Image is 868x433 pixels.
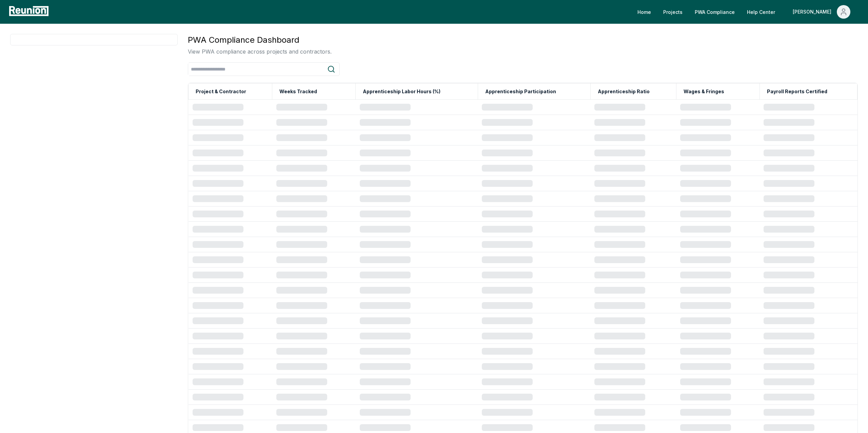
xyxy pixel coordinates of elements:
[484,85,557,98] button: Apprenticeship Participation
[658,5,688,19] a: Projects
[278,85,318,98] button: Weeks Tracked
[787,5,856,19] button: [PERSON_NAME]
[689,5,740,19] a: PWA Compliance
[361,85,442,98] button: Apprenticeship Labor Hours (%)
[632,5,656,19] a: Home
[682,85,726,98] button: Wages & Fringes
[596,85,651,98] button: Apprenticeship Ratio
[188,34,332,46] h3: PWA Compliance Dashboard
[742,5,781,19] a: Help Center
[632,5,861,19] nav: Main
[194,85,248,98] button: Project & Contractor
[793,5,834,19] div: [PERSON_NAME]
[188,47,332,56] p: View PWA compliance across projects and contractors.
[766,85,829,98] button: Payroll Reports Certified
